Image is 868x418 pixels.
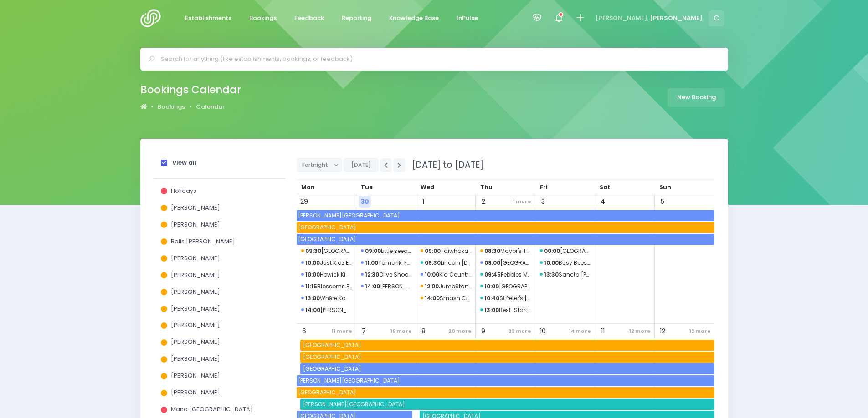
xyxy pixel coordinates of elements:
strong: 09:30 [425,259,441,267]
span: [PERSON_NAME] [171,287,220,296]
strong: 12:30 [365,271,379,278]
span: [PERSON_NAME] [171,388,220,397]
span: [PERSON_NAME] [171,220,220,229]
span: [PERSON_NAME] [650,14,703,23]
span: 23 more [506,325,534,337]
span: Reporting [342,14,371,23]
strong: 13:30 [544,271,559,278]
span: De La Salle College [297,234,714,245]
span: Wed [421,183,434,191]
strong: 09:30 [305,247,321,255]
span: Howick Kids Early Learning Center [301,269,352,280]
span: [PERSON_NAME] [171,371,220,380]
strong: 10:00 [425,271,439,278]
strong: 11:00 [365,259,378,267]
span: 8 [417,325,430,337]
span: Fortnight [302,158,330,172]
span: Norfolk School [302,340,714,351]
span: Pebbles Montessori [480,269,531,280]
strong: 10:00 [484,282,499,290]
span: [DATE] to [DATE] [406,159,483,171]
span: [PERSON_NAME] [171,203,220,212]
span: Smash Club - Karori [421,293,471,304]
strong: 09:00 [425,247,441,255]
span: Just Kidz Educare Henderson [301,257,352,268]
a: Bookings [242,10,284,27]
a: Feedback [287,10,332,27]
span: 9 [477,325,489,337]
strong: 10:00 [544,259,559,267]
span: Sancta Maria Montessori - St Albans [540,269,591,280]
span: C [709,10,724,26]
strong: 09:00 [484,259,500,267]
span: 10 [537,325,549,337]
span: Bells [PERSON_NAME] [171,237,235,246]
span: Dawson School [297,210,714,221]
span: Holidays [171,186,196,195]
span: Blossoms Educare - Otara [301,281,352,292]
span: Sun [659,183,671,191]
span: Mayor's Task Force for Jobs Kawerau [480,246,531,257]
strong: 10:40 [484,294,499,302]
strong: 10:00 [305,271,320,278]
span: [PERSON_NAME] [171,271,220,279]
strong: 14:00 [425,294,440,302]
strong: 08:30 [484,247,500,255]
span: [PERSON_NAME], [596,14,648,23]
strong: View all [172,158,196,167]
span: 1 [417,196,430,208]
strong: 11:15 [305,282,317,290]
strong: 00:00 [544,247,560,255]
span: [PERSON_NAME] [171,354,220,363]
span: Avon School [302,352,714,363]
a: Bookings [158,102,185,111]
strong: 12:00 [425,282,439,290]
span: St Kilda Kindergarten [480,281,531,292]
a: Establishments [178,10,239,27]
span: 7 [358,325,370,337]
span: [PERSON_NAME] [171,337,220,346]
span: InPulse [457,14,478,23]
span: Mana [GEOGRAPHIC_DATA] [171,405,253,413]
a: Reporting [334,10,379,27]
span: Lumsden School [302,399,714,410]
span: Dawson School [297,375,714,386]
span: Tue [361,183,373,191]
span: 5 [656,196,668,208]
strong: 13:00 [305,294,320,302]
span: 1 more [510,196,534,208]
span: Whāre Koa Māngere Community House [301,293,352,304]
span: Busy Bees Avonhead [540,257,591,268]
span: 11 [596,325,609,337]
span: Mon [301,183,315,191]
span: Feedback [294,14,324,23]
span: Makauri School [297,222,714,233]
span: Olive Shoots Early Childhood Centre [361,269,411,280]
span: Kelly's Preschool [361,281,411,292]
span: Lincoln Union Church Holiday Programme [421,257,471,268]
span: Little seed Early Learning Centre [361,246,411,257]
h2: Bookings Calendar [140,84,241,96]
span: 19 more [388,325,414,337]
span: 30 [359,196,371,208]
span: Kid Country Saint Johns [421,269,471,280]
span: 11 more [329,325,354,337]
a: New Booking [668,88,725,107]
span: 12 [656,325,668,337]
span: Tamariki Footsteps Christian Community Preschool [361,257,411,268]
span: Best-Start Te Whariki [480,305,531,316]
strong: 09:45 [484,271,501,278]
span: 6 [298,325,310,337]
span: [PERSON_NAME] [171,254,220,262]
span: Establishments [185,14,231,23]
img: Logo [140,9,166,27]
strong: 14:00 [305,306,320,314]
span: Knowledge Base [389,14,439,23]
span: Fri [540,183,548,191]
span: Sancta Maria Preschool Riccarton [540,246,591,257]
span: 14 more [566,325,593,337]
strong: 13:00 [484,306,499,314]
button: Fortnight [297,158,343,172]
span: Totara Park Kindergarten [301,246,352,257]
span: 12 more [627,325,653,337]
